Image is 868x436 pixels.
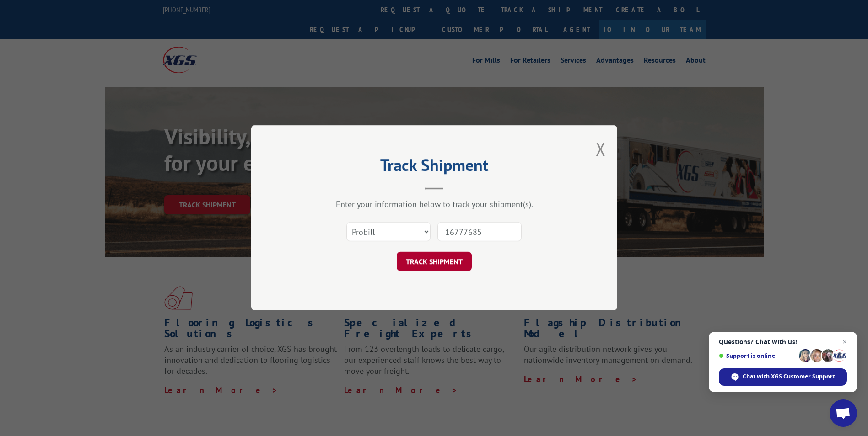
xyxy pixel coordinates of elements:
div: Open chat [830,399,857,427]
span: Questions? Chat with us! [719,338,847,346]
span: Support is online [719,352,796,359]
button: TRACK SHIPMENT [397,252,472,271]
span: Chat with XGS Customer Support [743,372,835,381]
input: Number(s) [437,223,522,242]
span: Close chat [839,336,850,347]
div: Chat with XGS Customer Support [719,368,847,386]
button: Close modal [596,137,606,161]
div: Enter your information below to track your shipment(s). [297,199,571,210]
h2: Track Shipment [297,159,571,176]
